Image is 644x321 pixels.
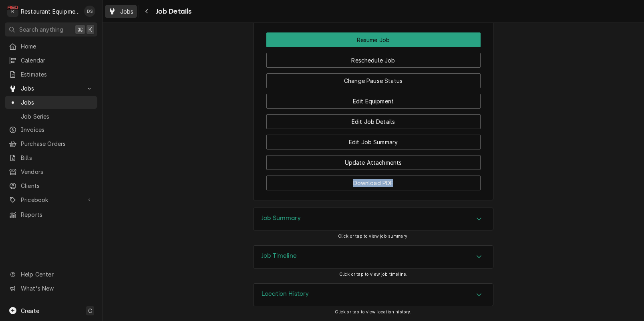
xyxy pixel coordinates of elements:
[262,214,301,222] h3: Job Summary
[21,210,93,219] span: Reports
[5,179,97,192] a: Clients
[254,246,493,268] div: Accordion Header
[266,114,481,129] button: Edit Job Details
[5,54,97,67] a: Calendar
[266,47,481,68] div: Button Group Row
[5,96,97,109] a: Jobs
[254,284,493,306] div: Accordion Header
[89,25,92,34] span: K
[7,6,18,17] div: Restaurant Equipment Diagnostics's Avatar
[84,6,95,17] div: Derek Stewart's Avatar
[21,98,93,107] span: Jobs
[153,6,192,17] span: Job Details
[21,284,93,293] span: What's New
[141,5,153,18] button: Navigate back
[266,68,481,88] div: Button Group Row
[5,123,97,136] a: Invoices
[21,42,93,50] span: Home
[21,125,93,134] span: Invoices
[5,268,97,281] a: Go to Help Center
[5,151,97,164] a: Bills
[266,88,481,109] div: Button Group Row
[7,6,18,17] div: R
[21,168,93,176] span: Vendors
[254,284,493,306] button: Accordion Details Expand Trigger
[254,208,493,230] button: Accordion Details Expand Trigger
[5,68,97,81] a: Estimates
[335,309,411,315] span: Click or tap to view location history.
[5,282,97,295] a: Go to What's New
[88,307,92,315] span: C
[266,32,481,47] button: Resume Job
[5,22,97,36] button: Search anything⌘K
[339,272,407,277] span: Click or tap to view job timeline.
[266,149,481,170] div: Button Group Row
[5,193,97,206] a: Go to Pricebook
[262,252,297,260] h3: Job Timeline
[5,137,97,150] a: Purchase Orders
[105,5,137,18] a: Jobs
[254,246,493,268] button: Accordion Details Expand Trigger
[266,94,481,109] button: Edit Equipment
[21,84,81,93] span: Jobs
[21,153,93,162] span: Bills
[21,7,80,16] div: Restaurant Equipment Diagnostics
[266,32,481,47] div: Button Group Row
[262,290,309,298] h3: Location History
[19,25,63,34] span: Search anything
[266,155,481,170] button: Update Attachments
[5,165,97,178] a: Vendors
[254,208,493,230] div: Accordion Header
[266,73,481,88] button: Change Pause Status
[266,170,481,190] div: Button Group Row
[266,129,481,149] div: Button Group Row
[5,82,97,95] a: Go to Jobs
[253,245,493,269] div: Job Timeline
[21,196,81,204] span: Pricebook
[77,25,83,34] span: ⌘
[21,56,93,65] span: Calendar
[21,270,93,279] span: Help Center
[5,110,97,123] a: Job Series
[338,234,409,239] span: Click or tap to view job summary.
[266,32,481,190] div: Button Group
[21,70,93,79] span: Estimates
[266,135,481,149] button: Edit Job Summary
[120,7,134,16] span: Jobs
[5,208,97,221] a: Reports
[21,307,39,314] span: Create
[266,53,481,68] button: Reschedule Job
[266,109,481,129] div: Button Group Row
[21,112,93,121] span: Job Series
[253,283,493,307] div: Location History
[21,139,93,148] span: Purchase Orders
[5,40,97,53] a: Home
[266,176,481,190] button: Download PDF
[84,6,95,17] div: DS
[21,182,93,190] span: Clients
[253,208,493,231] div: Job Summary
